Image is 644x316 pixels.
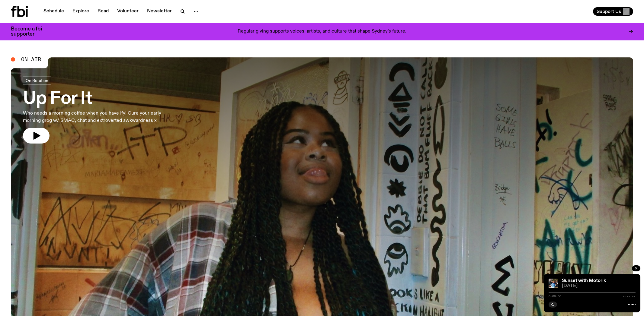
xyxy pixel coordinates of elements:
[549,279,558,288] img: Andrew, Reenie, and Pat stand in a row, smiling at the camera, in dappled light with a vine leafe...
[11,27,50,37] h3: Become a fbi supporter
[23,90,178,107] h3: Up For It
[597,9,621,14] span: Support Us
[593,7,633,16] button: Support Us
[23,110,178,124] p: Who needs a morning coffee when you have Ify! Cure your early morning grog w/ SMAC, chat and extr...
[114,7,142,16] a: Volunteer
[143,7,175,16] a: Newsletter
[23,77,51,84] a: On Rotation
[69,7,93,16] a: Explore
[562,278,606,283] a: Sunset with Motorik
[562,284,636,288] span: [DATE]
[23,77,178,144] a: Up For ItWho needs a morning coffee when you have Ify! Cure your early morning grog w/ SMAC, chat...
[549,295,561,298] span: 0:00:00
[94,7,112,16] a: Read
[40,7,68,16] a: Schedule
[623,295,636,298] span: -:--:--
[26,78,48,83] span: On Rotation
[238,29,406,34] p: Regular giving supports voices, artists, and culture that shape Sydney’s future.
[21,57,41,62] span: On Air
